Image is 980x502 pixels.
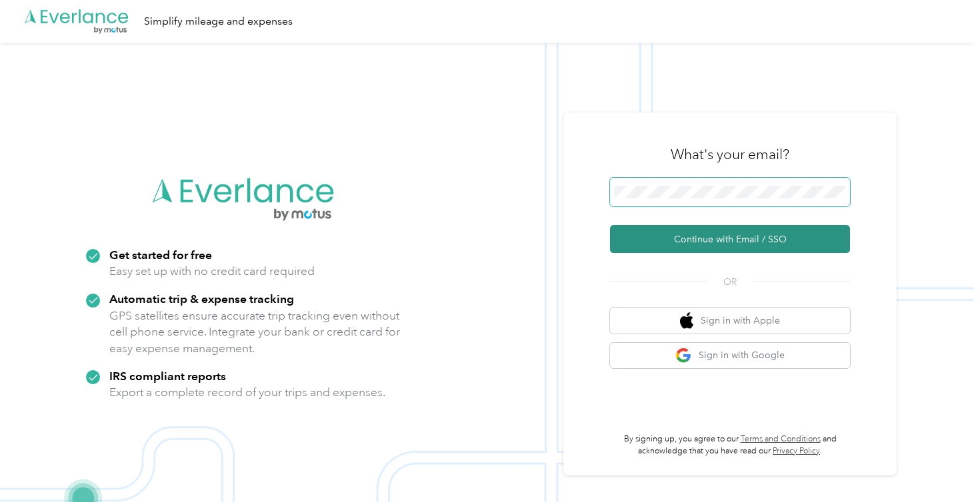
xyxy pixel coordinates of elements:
[671,145,789,164] h3: What's your email?
[675,348,692,364] img: google logo
[109,292,294,306] strong: Automatic trip & expense tracking
[109,248,212,262] strong: Get started for free
[109,369,226,383] strong: IRS compliant reports
[109,308,401,357] p: GPS satellites ensure accurate trip tracking even without cell phone service. Integrate your bank...
[773,446,820,456] a: Privacy Policy
[109,263,315,280] p: Easy set up with no credit card required
[610,308,850,334] button: apple logoSign in with Apple
[680,312,693,329] img: apple logo
[610,343,850,369] button: google logoSign in with Google
[610,433,850,457] p: By signing up, you agree to our and acknowledge that you have read our .
[707,275,753,289] span: OR
[741,434,821,444] a: Terms and Conditions
[610,225,850,253] button: Continue with Email / SSO
[144,13,293,30] div: Simplify mileage and expenses
[109,384,385,401] p: Export a complete record of your trips and expenses.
